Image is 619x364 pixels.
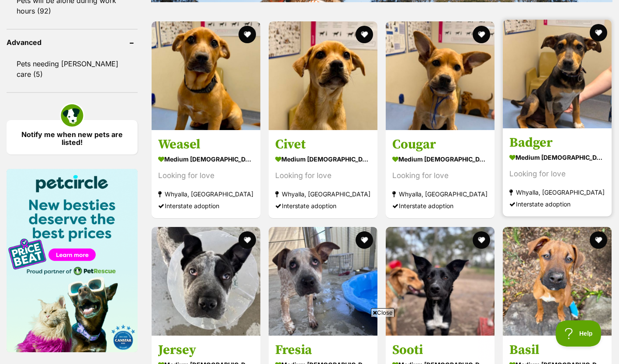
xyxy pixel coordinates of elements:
img: Badger - Jack Russell Terrier Dog [503,20,612,128]
span: Close [371,308,394,317]
img: Weasel - Jack Russell Terrier Dog [152,21,260,130]
button: favourite [590,231,607,249]
a: Pets needing [PERSON_NAME] care (5) [7,55,138,83]
button: favourite [356,231,373,249]
button: favourite [590,24,607,41]
strong: Whyalla, [GEOGRAPHIC_DATA] [509,187,605,199]
h3: Weasel [158,137,254,153]
button: favourite [473,26,490,43]
strong: Whyalla, [GEOGRAPHIC_DATA] [158,189,254,200]
strong: Whyalla, [GEOGRAPHIC_DATA] [275,189,371,200]
div: Interstate adoption [275,200,371,212]
img: Sooti - Australian Kelpie Dog [386,227,495,336]
img: Pet Circle promo banner [7,169,138,352]
div: Looking for love [392,170,488,182]
a: Badger medium [DEMOGRAPHIC_DATA] Dog Looking for love Whyalla, [GEOGRAPHIC_DATA] Interstate adoption [503,128,612,217]
div: Looking for love [158,170,254,182]
strong: Whyalla, [GEOGRAPHIC_DATA] [392,189,488,200]
button: favourite [356,26,373,43]
div: Interstate adoption [392,200,488,212]
h3: Badger [509,135,605,151]
button: favourite [239,26,256,43]
strong: medium [DEMOGRAPHIC_DATA] Dog [158,153,254,166]
strong: medium [DEMOGRAPHIC_DATA] Dog [509,151,605,164]
a: Cougar medium [DEMOGRAPHIC_DATA] Dog Looking for love Whyalla, [GEOGRAPHIC_DATA] Interstate adoption [386,130,495,219]
strong: medium [DEMOGRAPHIC_DATA] Dog [275,153,371,166]
h3: Basil [509,342,605,358]
header: Advanced [7,38,138,46]
div: Looking for love [275,170,371,182]
div: Looking for love [509,168,605,180]
img: Civet - Jack Russell Terrier Dog [269,21,377,130]
iframe: Advertisement [98,320,522,360]
img: Fresia - Australian Cattle Dog [269,227,377,336]
h3: Cougar [392,137,488,153]
h3: Civet [275,137,371,153]
img: Jersey - Australian Cattle Dog [152,227,260,336]
a: Weasel medium [DEMOGRAPHIC_DATA] Dog Looking for love Whyalla, [GEOGRAPHIC_DATA] Interstate adoption [152,130,260,219]
img: Basil - Mixed breed Dog [503,227,612,336]
div: Interstate adoption [158,200,254,212]
iframe: Help Scout Beacon - Open [556,320,602,347]
strong: medium [DEMOGRAPHIC_DATA] Dog [392,153,488,166]
img: Cougar - Jack Russell Terrier Dog [386,21,495,130]
div: Interstate adoption [509,199,605,210]
button: favourite [473,231,490,249]
a: Notify me when new pets are listed! [7,120,138,155]
button: favourite [239,231,256,249]
a: Civet medium [DEMOGRAPHIC_DATA] Dog Looking for love Whyalla, [GEOGRAPHIC_DATA] Interstate adoption [269,130,377,219]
